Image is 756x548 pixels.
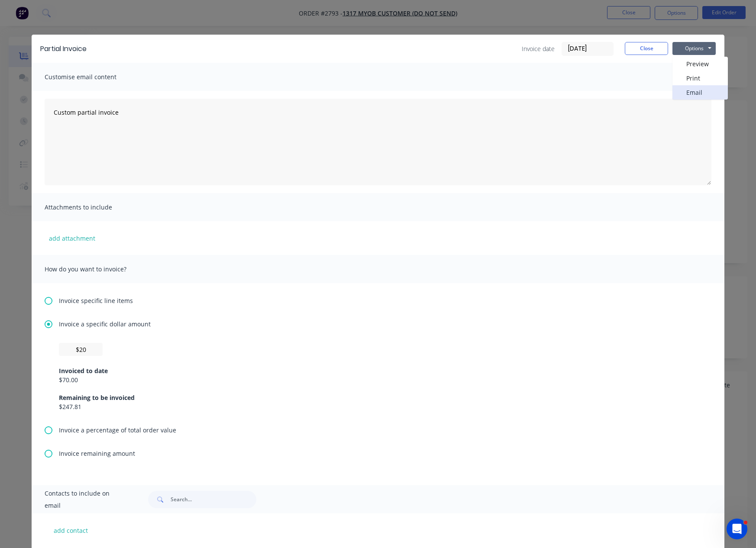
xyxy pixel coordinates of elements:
[672,71,728,85] button: Print
[45,487,126,512] span: Contacts to include on email
[45,524,97,537] button: add contact
[45,201,140,213] span: Attachments to include
[59,319,151,329] span: Invoice a specific dollar amount
[45,71,140,83] span: Customise email content
[59,426,176,435] span: Invoice a percentage of total order value
[672,85,728,100] button: Email
[59,375,697,384] div: $70.00
[40,44,87,54] div: Partial Invoice
[522,44,555,53] span: Invoice date
[171,491,256,508] input: Search...
[59,449,135,458] span: Invoice remaining amount
[727,519,747,539] iframe: Intercom live chat
[59,402,697,411] div: $247.81
[45,263,140,275] span: How do you want to invoice?
[625,42,668,55] button: Close
[672,42,716,55] button: Options
[59,393,697,402] div: Remaining to be invoiced
[45,232,100,245] button: add attachment
[59,366,697,375] div: Invoiced to date
[45,99,711,185] textarea: Custom partial invoice
[672,57,728,71] button: Preview
[59,343,103,356] input: $0
[59,296,133,305] span: Invoice specific line items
